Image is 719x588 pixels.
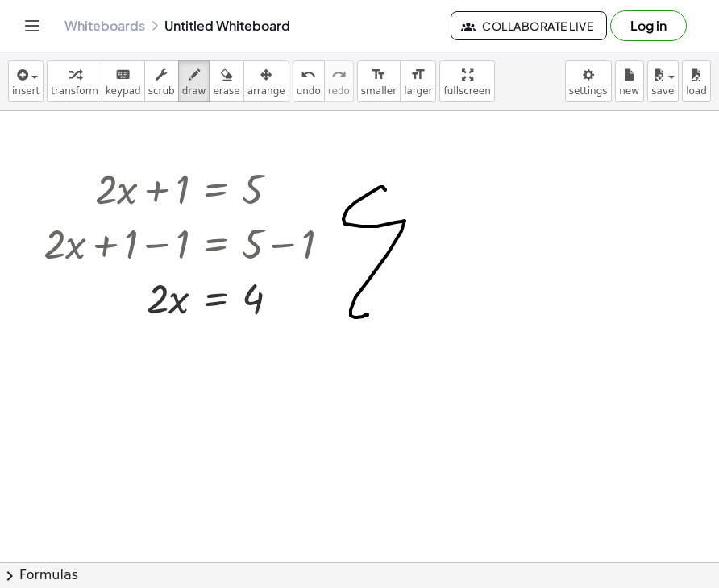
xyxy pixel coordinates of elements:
[331,65,347,85] i: redo
[8,60,44,102] button: insert
[565,60,612,102] button: settings
[102,60,145,102] button: keyboardkeypad
[357,60,401,102] button: format_sizesmaller
[106,85,141,97] span: keypad
[297,85,321,97] span: undo
[213,85,239,97] span: erase
[615,60,644,102] button: new
[443,85,490,97] span: fullscreen
[47,60,102,102] button: transform
[682,60,711,102] button: load
[410,65,426,85] i: format_size
[64,18,145,34] a: Whiteboards
[569,85,608,97] span: settings
[619,85,639,97] span: new
[293,60,325,102] button: undoundo
[19,13,45,39] button: Toggle navigation
[647,60,679,102] button: save
[144,60,179,102] button: scrub
[651,85,674,97] span: save
[182,85,206,97] span: draw
[247,85,285,97] span: arrange
[371,65,386,85] i: format_size
[610,10,687,41] button: Log in
[464,19,593,33] span: Collaborate Live
[686,85,707,97] span: load
[404,85,432,97] span: larger
[178,60,210,102] button: draw
[115,65,131,85] i: keyboard
[361,85,397,97] span: smaller
[209,60,243,102] button: erase
[148,85,175,97] span: scrub
[439,60,494,102] button: fullscreen
[243,60,289,102] button: arrange
[400,60,436,102] button: format_sizelarger
[451,11,607,40] button: Collaborate Live
[51,85,98,97] span: transform
[328,85,350,97] span: redo
[324,60,354,102] button: redoredo
[12,85,39,97] span: insert
[301,65,316,85] i: undo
